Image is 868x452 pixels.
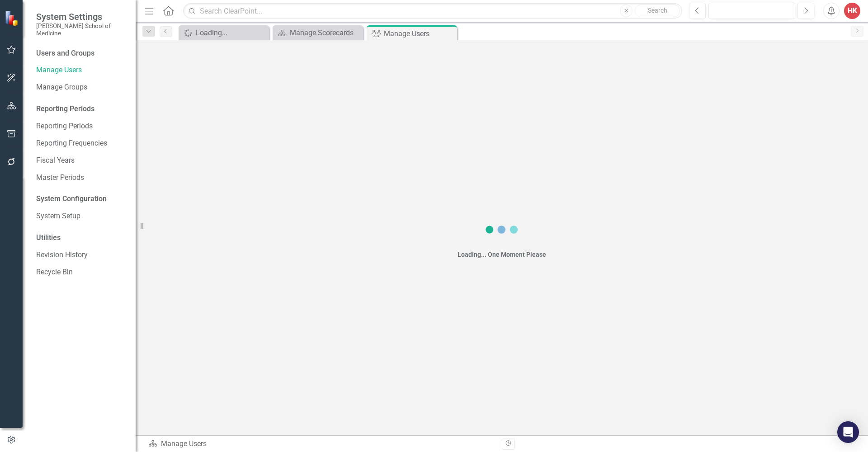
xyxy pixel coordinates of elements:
[183,3,682,19] input: Search ClearPoint...
[275,27,361,38] a: Manage Scorecards
[36,121,127,132] a: Reporting Periods
[5,10,20,26] img: ClearPoint Strategy
[844,3,860,19] button: HK
[36,22,127,37] small: [PERSON_NAME] School of Medicine
[648,7,667,14] span: Search
[458,250,546,259] div: Loading... One Moment Please
[837,421,859,443] div: Open Intercom Messenger
[384,28,455,39] div: Manage Users
[36,173,127,183] a: Master Periods
[181,27,267,38] a: Loading...
[148,439,495,449] div: Manage Users
[36,233,127,243] div: Utilities
[36,194,127,204] div: System Configuration
[36,82,127,93] a: Manage Groups
[36,48,127,59] div: Users and Groups
[36,104,127,114] div: Reporting Periods
[635,5,680,17] button: Search
[36,211,127,221] a: System Setup
[36,250,127,260] a: Revision History
[36,11,127,22] span: System Settings
[290,27,361,38] div: Manage Scorecards
[36,267,127,278] a: Recycle Bin
[36,138,127,149] a: Reporting Frequencies
[36,155,127,166] a: Fiscal Years
[36,65,127,75] a: Manage Users
[196,27,267,38] div: Loading...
